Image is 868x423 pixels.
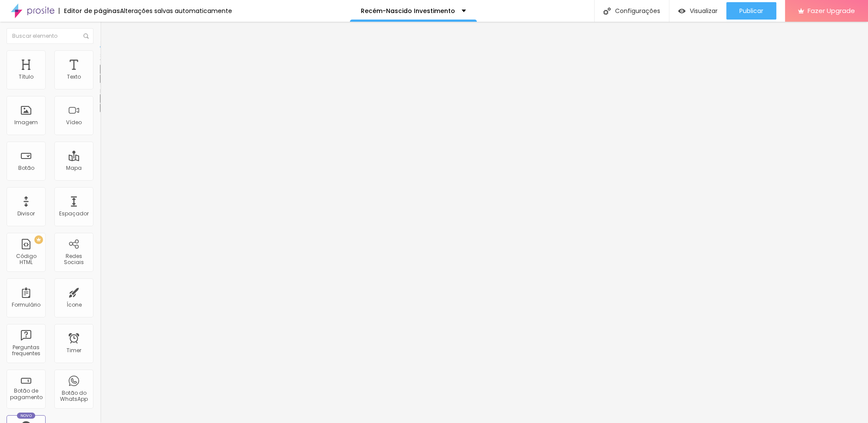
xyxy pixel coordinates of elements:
[9,253,43,266] div: Código HTML
[739,7,763,14] span: Publicar
[9,344,43,357] div: Perguntas frequentes
[669,2,726,20] button: Visualizar
[18,165,34,171] div: Botão
[67,74,81,80] div: Texto
[19,74,33,80] div: Título
[59,211,89,217] div: Espaçador
[726,2,776,20] button: Publicar
[17,413,36,419] div: Novo
[12,302,40,308] div: Formulário
[57,390,91,403] div: Botão do WhatsApp
[59,8,120,14] div: Editor de páginas
[7,28,93,44] input: Buscar elemento
[690,7,718,14] span: Visualizar
[9,388,43,400] div: Botão de pagamento
[808,7,855,14] span: Fazer Upgrade
[678,7,685,15] img: view-1.svg
[14,119,38,126] div: Imagem
[66,165,82,171] div: Mapa
[57,253,91,266] div: Redes Sociais
[67,302,82,308] div: Ícone
[17,211,35,217] div: Divisor
[66,119,82,126] div: Vídeo
[100,22,868,423] iframe: Editor
[83,33,89,39] img: Icone
[120,8,232,14] div: Alterações salvas automaticamente
[603,7,611,15] img: Icone
[361,8,455,14] p: Recém-Nascido Investimento
[67,347,81,354] div: Timer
